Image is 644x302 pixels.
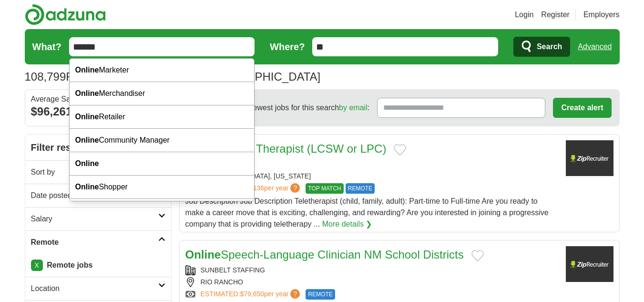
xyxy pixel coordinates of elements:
[32,40,61,54] label: What?
[31,237,158,248] h2: Remote
[25,135,171,160] h2: Filter results
[185,248,221,261] strong: Online
[31,190,158,201] h2: Date posted
[47,261,92,269] strong: Remote jobs
[75,159,99,167] strong: Online
[75,66,99,74] strong: Online
[290,289,300,299] span: ?
[583,9,620,21] a: Employers
[566,140,613,176] img: Company logo
[201,289,302,300] a: ESTIMATED:$79,650per year?
[471,250,484,261] button: Add to favorite jobs
[31,167,158,178] h2: Sort by
[31,260,43,271] a: X
[578,37,612,56] a: Advanced
[25,277,171,300] a: Location
[513,37,570,57] button: Search
[306,183,343,194] span: TOP MATCH
[185,159,558,169] div: MYSPECTRUM
[290,183,300,193] span: ?
[31,95,165,103] div: Average Salary
[75,113,99,121] strong: Online
[70,105,255,129] div: Retailer
[270,40,305,54] label: Where?
[70,59,255,82] div: Marketer
[322,219,372,230] a: More details ❯
[346,183,375,194] span: REMOTE
[75,136,99,144] strong: Online
[515,9,533,21] a: Login
[185,171,558,181] div: [GEOGRAPHIC_DATA], [US_STATE]
[31,213,158,225] h2: Salary
[394,144,406,156] button: Add to favorite jobs
[185,248,464,261] a: OnlineSpeech-Language Clinician NM School Districts
[75,89,99,97] strong: Online
[185,142,387,155] a: OnlineVirtual Therapist (LCSW or LPC)
[541,9,570,21] a: Register
[70,129,255,152] div: Community Manager
[25,184,171,207] a: Date posted
[70,176,255,199] div: Shopper
[70,199,255,222] div: Marketing
[185,265,558,275] div: SUNBELT STAFFING
[306,289,335,300] span: REMOTE
[185,197,549,228] span: Job Description Job Description Teletherapist (child, family, adult): Part-time to Full-time Are ...
[553,98,611,118] button: Create alert
[25,68,66,85] span: 108,799
[75,183,99,191] strong: Online
[25,4,106,25] img: Adzuna logo
[566,246,613,282] img: Company logo
[31,283,158,294] h2: Location
[339,104,368,112] a: by email
[240,290,264,298] span: $79,650
[185,277,558,287] div: RIO RANCHO
[537,37,562,56] span: Search
[70,82,255,105] div: Merchandiser
[25,207,171,230] a: Salary
[31,103,165,120] div: $96,261
[25,70,321,83] h1: Remote online Jobs in the [GEOGRAPHIC_DATA]
[25,230,171,254] a: Remote
[25,160,171,184] a: Sort by
[206,102,369,114] span: Receive the newest jobs for this search :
